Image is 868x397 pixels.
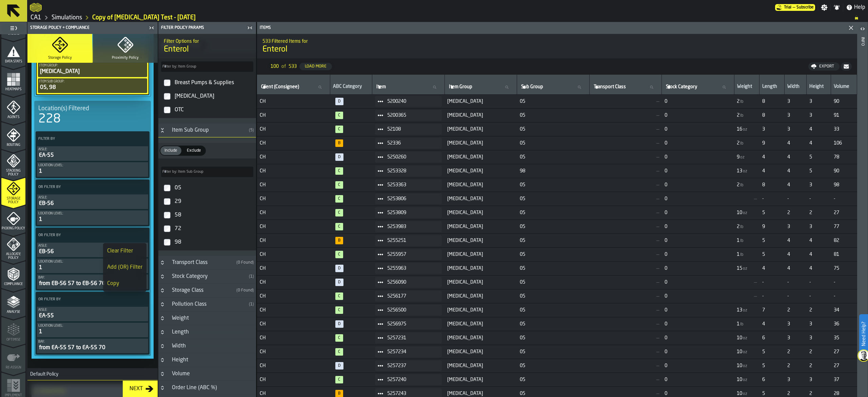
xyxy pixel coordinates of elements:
span: Stacking Policy [1,169,25,176]
button: Button-Order Line (ABC %)-closed [158,385,166,391]
li: dropdown-item [103,259,146,276]
span: 0 [665,99,731,104]
div: InputCheckbox-react-aria9338004105-:rn2: [173,210,253,221]
label: InputCheckbox-label-react-aria9338004105-:rnf: [160,195,255,208]
span: 2 [737,113,739,118]
span: FormattedValue [737,154,745,160]
span: 533 [289,64,297,69]
span: 5 [250,128,253,132]
div: InputCheckbox-react-aria9338004105-:rmu: [173,91,253,102]
button: Location level:1 [37,210,148,225]
input: label [665,83,731,92]
li: dropdown-item [103,243,146,259]
span: 4 [809,140,812,146]
div: Item Group: [39,64,146,68]
li: menu Agents [1,94,25,121]
span: Agents [1,115,25,119]
span: Storage Policy [1,197,25,204]
span: 93% [335,139,343,147]
div: PolicyFilterItem-Item Group [38,62,147,77]
span: FormattedValue [787,99,790,104]
div: 1 [38,167,147,175]
div: Item Sub Group: [39,80,146,83]
span: FormattedValue [834,113,839,118]
div: Aisle: [38,196,147,200]
span: Trial [784,5,791,10]
button: button-Load More [299,63,332,70]
span: 0 [665,113,731,118]
span: FormattedValue [834,140,842,146]
div: Load More [302,64,329,69]
span: — [592,99,659,104]
label: button-toggle-Close me [245,24,255,32]
span: ) [253,128,254,132]
span: 05 [520,140,587,146]
div: Bay: [38,276,147,280]
span: ( [249,128,250,132]
span: Subscribe [796,5,814,10]
input: label [161,167,253,177]
button: Item Group:[MEDICAL_DATA] [38,62,147,77]
span: label [449,84,472,90]
span: Include [162,148,180,154]
span: 52336 [387,140,436,146]
div: PolicyFilterItem-Item Sub Group [38,78,147,93]
span: N/A [335,98,343,105]
button: Button-Volume-closed [158,371,166,377]
span: FormattedValue [762,154,765,160]
div: Length [762,84,782,91]
h3: title-section-Stock Category [158,270,256,284]
div: Title [38,105,147,112]
div: Clear Filter [107,247,142,255]
li: menu Storage Policy [1,177,25,205]
span: CH [260,127,327,132]
header: Filter Policy Params [158,22,256,34]
span: — [793,5,795,10]
span: lb [740,99,743,104]
li: menu Analyse [1,289,25,316]
span: FormattedValue [762,140,765,146]
div: EB-56 [38,248,147,256]
li: menu Re-assign [1,344,25,372]
li: menu Allocate Policy [1,233,25,260]
div: Copy [107,280,142,288]
header: Storage Policy + Compliance [27,22,158,34]
span: Allocate Policy [1,252,25,260]
button: Location level:1 [37,259,148,273]
input: InputCheckbox-label-react-aria9338004105-:rmt: [164,79,171,86]
span: Enterol [262,44,288,55]
input: InputCheckbox-label-react-aria9338004105-:rng: [164,225,171,232]
span: 05 [520,113,587,118]
span: 3 [809,113,812,118]
span: 4 [809,127,812,132]
div: Aisle: [38,308,147,312]
span: Location(s) Filtered [38,105,89,112]
button: Button-Item Sub Group-open [158,128,166,133]
div: InputCheckbox-react-aria9338004105-:rnh: [173,237,253,248]
div: Storage Policy + Compliance [29,25,147,30]
span: 0 [665,154,731,160]
div: InputCheckbox-react-aria9338004105-:rnf: [173,196,253,207]
button: Location level:1 [37,162,148,177]
span: [MEDICAL_DATA] [447,140,514,146]
button: Button-Length-closed [158,329,166,335]
div: from EA-55 57 to EA-55 70 [38,344,147,352]
li: menu Routing [1,122,25,149]
span: 3 [787,127,790,132]
h3: title-section-Transport Class [158,256,256,270]
span: Help [854,3,865,12]
span: FormattedValue [787,140,790,146]
label: Need Help? [860,315,867,353]
button: Button-Pollution Class-closed [158,302,166,307]
div: InputCheckbox-react-aria9338004105-:rn1: [173,183,253,193]
span: Compliance [1,282,25,286]
div: Items [258,25,841,30]
div: Filter Policy Params [160,25,245,30]
span: 106 [834,140,842,146]
span: FormattedValue [737,127,748,132]
input: label [161,61,253,72]
div: Location level: [38,164,147,167]
span: FormattedValue [809,99,812,104]
input: InputCheckbox-label-react-aria9338004105-:rmu: [164,93,171,100]
span: lb [740,141,743,146]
